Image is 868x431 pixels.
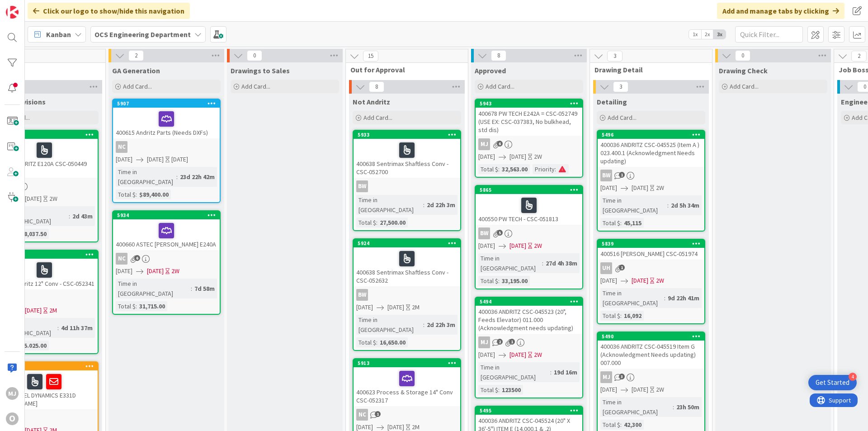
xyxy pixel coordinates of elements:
[70,211,95,221] div: 2d 43m
[717,3,844,19] div: Add and manage tabs by clicking
[192,284,217,294] div: 7d 58m
[116,167,176,187] div: Time in [GEOGRAPHIC_DATA]
[851,51,867,62] span: 2
[475,66,506,75] span: Approved
[123,82,152,90] span: Add Card...
[735,50,750,61] span: 0
[231,66,290,75] span: Drawings to Sales
[358,360,460,366] div: 5913
[480,187,582,193] div: 5865
[600,420,620,430] div: Total $
[620,311,622,321] span: :
[191,284,192,294] span: :
[376,218,377,227] span: :
[478,385,498,395] div: Total $
[28,3,190,19] div: Click our logo to show/hide this navigation
[476,407,582,415] div: 5495
[113,211,220,219] div: 5934
[137,301,167,311] div: 31,715.00
[497,141,503,147] span: 6
[478,336,490,348] div: MJ
[117,100,220,107] div: 5907
[730,82,759,90] span: Add Card...
[46,29,71,40] span: Kanban
[602,333,704,340] div: 5490
[147,155,164,164] span: [DATE]
[116,266,132,276] span: [DATE]
[534,350,542,360] div: 2W
[598,131,704,139] div: 5496
[369,81,384,92] span: 8
[476,227,582,239] div: BW
[112,66,160,75] span: GA Generation
[19,1,41,12] span: Support
[423,320,425,330] span: :
[701,30,713,39] span: 2x
[25,306,42,315] span: [DATE]
[735,26,803,43] input: Quick Filter...
[476,138,582,150] div: MJ
[665,293,702,303] div: 9d 22h 41m
[356,315,423,335] div: Time in [GEOGRAPHIC_DATA]
[113,253,220,265] div: NC
[598,131,704,167] div: 5496400036 ANDRITZ CSC-045525 (Item A ) 023.400.1 (Acknowledgment Needs updating)
[598,240,704,248] div: 5839
[664,293,665,303] span: :
[607,51,623,62] span: 3
[476,306,582,334] div: 400036 ANDRITZ CSC-045523 (20", Feeds Elevator) 011.000 (Acknowledgment needs updating)
[117,212,220,218] div: 5934
[476,186,582,225] div: 5865400550 PW TECH - CSC-051813
[354,409,460,421] div: NC
[176,172,178,182] span: :
[128,50,144,61] span: 2
[598,139,704,167] div: 400036 ANDRITZ CSC-045525 (Item A ) 023.400.1 (Acknowledgment Needs updating)
[6,387,19,400] div: MJ
[116,253,127,265] div: NC
[247,50,262,61] span: 0
[509,350,526,360] span: [DATE]
[600,262,612,274] div: uh
[480,100,582,107] div: 5943
[113,219,220,250] div: 400660 ASTEC [PERSON_NAME] E240A
[598,248,704,260] div: 400516 [PERSON_NAME] CSC-051974
[354,359,460,367] div: 5913
[116,141,127,153] div: NC
[598,341,704,369] div: 400036 ANDRITZ CSC-045519 Item G (Acknowledgment Needs updating) 007.000
[719,66,768,75] span: Drawing Check
[178,172,217,182] div: 23d 22h 42m
[57,323,59,333] span: :
[478,138,490,150] div: MJ
[387,303,404,312] span: [DATE]
[533,164,555,174] div: Priority
[600,397,673,417] div: Time in [GEOGRAPHIC_DATA]
[136,301,137,311] span: :
[498,385,500,395] span: :
[713,30,726,39] span: 3x
[478,253,542,273] div: Time in [GEOGRAPHIC_DATA]
[15,229,49,239] div: $48,037.50
[478,241,495,251] span: [DATE]
[543,258,580,268] div: 27d 4h 38m
[600,276,617,285] span: [DATE]
[600,311,620,321] div: Total $
[598,240,704,260] div: 5839400516 [PERSON_NAME] CSC-051974
[602,132,704,138] div: 5496
[534,241,542,251] div: 2W
[632,276,648,285] span: [DATE]
[113,99,220,108] div: 5907
[656,385,664,394] div: 2W
[356,218,376,227] div: Total $
[534,152,542,161] div: 2W
[354,180,460,192] div: BW
[476,298,582,334] div: 5494400036 ANDRITZ CSC-045523 (20", Feeds Elevator) 011.000 (Acknowledgment needs updating)
[656,183,664,193] div: 2W
[171,155,188,164] div: [DATE]
[669,200,702,210] div: 2d 5h 34m
[354,139,460,178] div: 400638 Sentrimax Shaftless Conv - CSC-052700
[59,323,95,333] div: 4d 11h 37m
[602,241,704,247] div: 5839
[363,114,392,122] span: Add Card...
[49,306,57,315] div: 2M
[622,311,644,321] div: 16,092
[622,218,644,228] div: 45,115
